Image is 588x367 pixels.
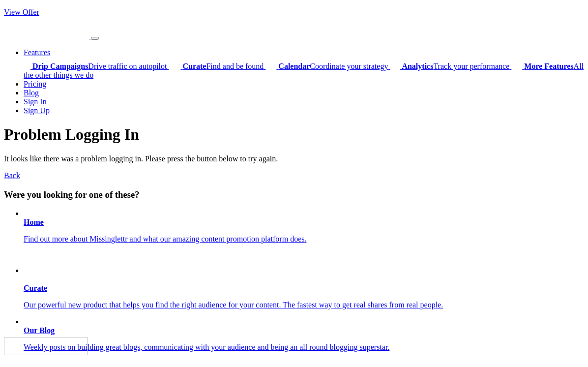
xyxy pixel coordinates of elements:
p: Find out more about Missinglettr and what our amazing content promotion platform does. [24,235,584,244]
a: Home Find out more about Missinglettr and what our amazing content promotion platform does. [24,218,584,244]
p: Our powerful new product that helps you find the right audience for your content. The fastest way... [24,287,584,296]
button: Menu [91,37,99,40]
a: Features [24,48,50,57]
a: AnalyticsTrack your performance [390,62,511,70]
b: Our Blog [24,312,55,321]
b: Curate [24,270,47,278]
a: CalendarCoordinate your strategy [265,62,390,70]
a: Back [4,171,20,180]
a: Curate Our powerful new product that helps you find the right audience for your content. The fast... [24,251,584,296]
img: curate.png [24,251,31,259]
a: Blog [24,89,39,97]
a: CurateFind and be found [169,62,265,70]
span: Find and be found [182,62,264,70]
h1: Problem Logging In [4,125,584,144]
a: More FeaturesAll the other things we do [24,62,584,79]
span: All the other things we do [24,62,584,79]
p: It looks like there was a problem logging in. Please press the button below to try again. [4,154,584,163]
img: Missinglettr - Social Media Marketing for content focused teams | Product Hunt [4,337,88,355]
a: Sign In [24,97,47,106]
div: Features [24,57,584,80]
p: Weekly posts on building great blogs, communicating with your audience and being an all round blo... [24,329,584,338]
b: More Features [524,62,573,70]
span: Drive traffic on autopilot [32,62,167,70]
a: Drip CampaignsDrive traffic on autopilot [24,62,169,70]
a: Our Blog Weekly posts on building great blogs, communicating with your audience and being an all ... [24,312,584,338]
a: View Offer [4,8,39,16]
b: Calendar [278,62,310,70]
span: Track your performance [402,62,509,70]
b: Drip Campaigns [32,62,88,70]
span: Coordinate your strategy [278,62,388,70]
a: Pricing [24,80,46,88]
b: Analytics [402,62,433,70]
b: Curate [182,62,206,70]
b: Home [24,218,44,226]
h3: Were you looking for one of these? [4,189,584,200]
a: Sign Up [24,106,50,115]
